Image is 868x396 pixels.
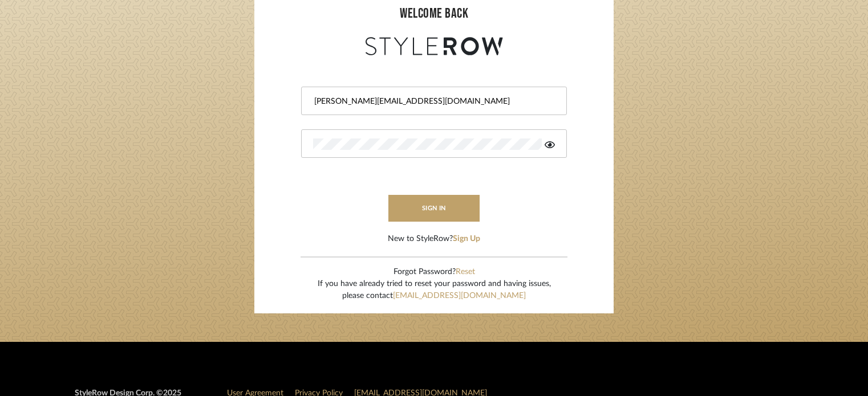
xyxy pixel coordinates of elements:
button: Sign Up [453,233,480,245]
div: welcome back [266,3,602,24]
input: Email Address [313,96,552,107]
button: sign in [388,195,480,222]
a: [EMAIL_ADDRESS][DOMAIN_NAME] [393,292,526,300]
button: Reset [456,266,475,278]
div: New to StyleRow? [388,233,480,245]
div: If you have already tried to reset your password and having issues, please contact [318,278,551,302]
div: Forgot Password? [318,266,551,278]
